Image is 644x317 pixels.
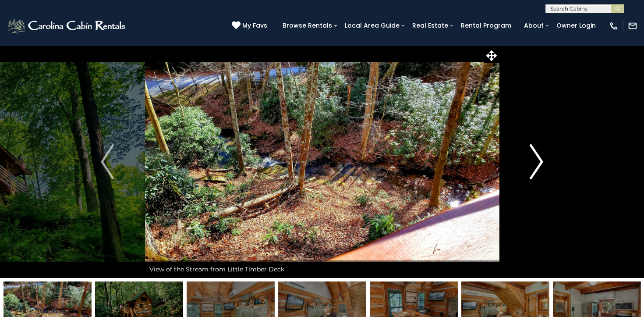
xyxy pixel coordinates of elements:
div: View of the Stream from Little Timber Deck [145,260,499,278]
a: Real Estate [408,19,453,32]
a: Browse Rentals [278,19,336,32]
img: phone-regular-white.png [609,21,619,31]
a: Owner Login [552,19,600,32]
img: mail-regular-white.png [628,21,637,31]
button: Next [499,46,574,278]
img: arrow [101,144,114,179]
button: Previous [70,46,145,278]
a: My Favs [232,21,269,31]
img: White-1-2.png [7,17,128,35]
span: My Favs [242,21,267,30]
img: arrow [530,144,543,179]
a: Rental Program [456,19,516,32]
a: Local Area Guide [340,19,404,32]
a: About [520,19,548,32]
